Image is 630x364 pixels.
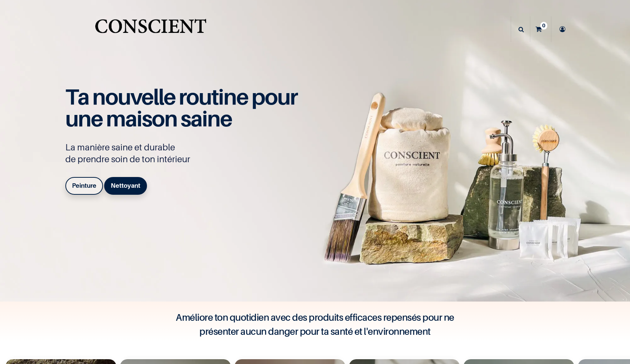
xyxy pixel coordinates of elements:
b: Peinture [72,182,96,189]
p: La manière saine et durable de prendre soin de ton intérieur [65,142,305,165]
a: Logo of Conscient [93,15,208,44]
a: Peinture [65,177,103,195]
b: Nettoyant [111,182,140,189]
sup: 0 [540,22,547,29]
a: 0 [530,16,551,42]
img: Conscient [93,15,208,44]
span: Ta nouvelle routine pour une maison saine [65,84,297,132]
a: Nettoyant [104,177,147,195]
h4: Améliore ton quotidien avec des produits efficaces repensés pour ne présenter aucun danger pour t... [167,310,463,339]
